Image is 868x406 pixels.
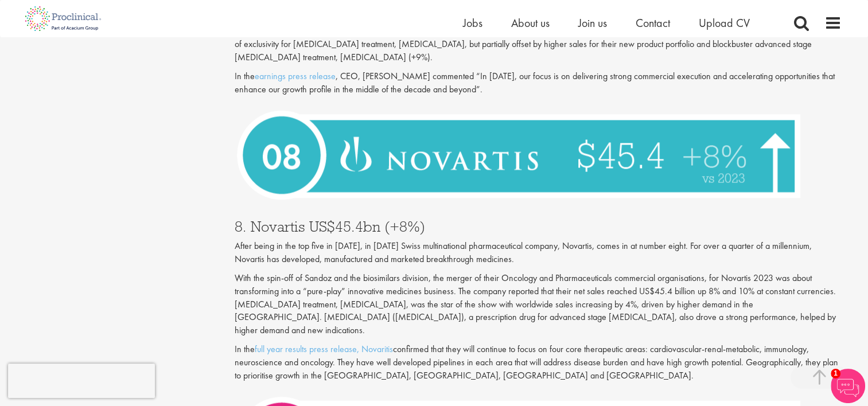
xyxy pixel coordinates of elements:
a: earnings press release [255,70,336,82]
span: 1 [831,369,840,378]
p: After being in the top five in [DATE], in [DATE] Swiss multinational pharmaceutical company, Nova... [235,240,842,266]
iframe: reCAPTCHA [8,364,155,398]
p: With the spin-off of Sandoz and the biosimilars division, the merger of their Oncology and Pharma... [235,272,842,337]
a: Upload CV [699,15,750,30]
h3: 8. Novartis US$45.4bn (+8%) [235,219,842,234]
a: Jobs [463,15,482,30]
p: Full year [DATE], BMS generated revenues of $45bn, a decrease of 3% compared to 2022, when sales ... [235,25,842,65]
a: Join us [578,15,607,30]
a: About us [511,15,550,30]
img: Chatbot [831,369,865,403]
p: In the confirmed that they will continue to focus on four core therapeutic areas: cardiovascular-... [235,343,842,382]
p: In the , CEO, [PERSON_NAME] commented “In [DATE], our focus is on delivering strong commercial ex... [235,70,842,96]
a: Contact [636,15,670,30]
a: full year results press release, Novaritis [255,343,393,355]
